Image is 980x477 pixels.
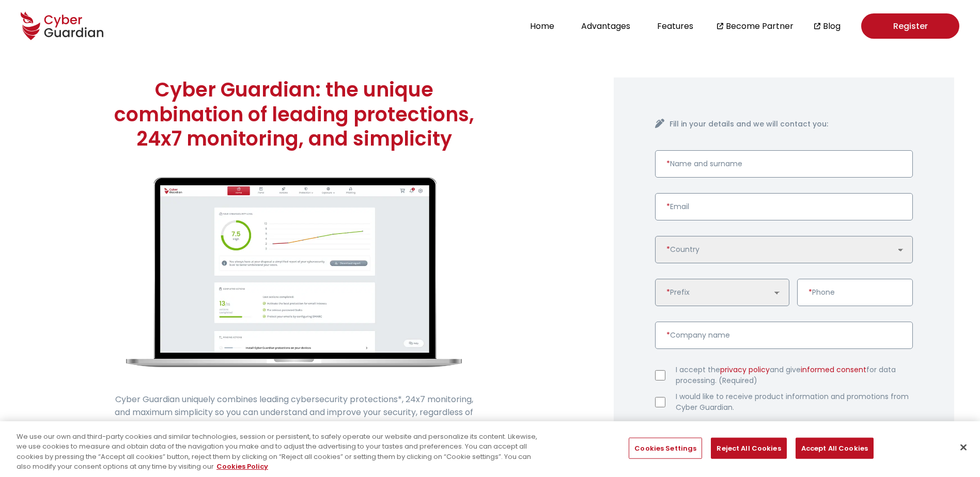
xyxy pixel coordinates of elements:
[797,279,913,306] input: Enter a valid phone number.
[126,177,462,368] img: cyberguardian-home
[676,391,913,413] label: I would like to receive product information and promotions from Cyber Guardian.
[527,19,557,33] button: Home
[670,119,913,130] h4: Fill in your details and we will contact you:
[17,432,539,472] div: We use our own and third-party cookies and similar technologies, session or persistent, to safely...
[861,13,959,39] a: Register
[952,436,975,458] button: Close
[801,364,866,375] a: informed consent
[676,364,913,386] label: I accept the and give for data processing. (Required)
[726,20,794,33] a: Become Partner
[216,462,268,471] a: More information about your privacy, opens in a new tab
[629,438,702,459] button: Cookies Settings
[823,20,841,33] a: Blog
[711,438,786,459] button: Reject All Cookies
[654,19,696,33] button: Features
[113,393,475,432] p: Cyber Guardian uniquely combines leading cybersecurity protections*, 24x7 monitoring, and maximum...
[113,77,475,151] h1: Cyber Guardian: the unique combination of leading protections, 24x7 monitoring, and simplicity
[796,438,874,459] button: Accept All Cookies
[578,19,633,33] button: Advantages
[720,364,770,375] a: privacy policy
